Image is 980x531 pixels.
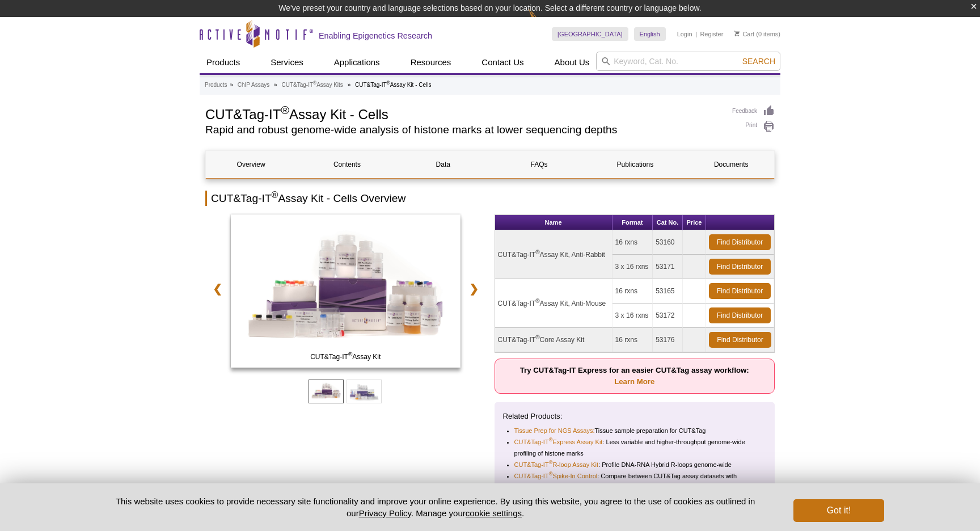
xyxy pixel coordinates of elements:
[520,366,749,386] strong: Try CUT&Tag-IT Express for an easier CUT&Tag assay workflow:
[475,52,530,73] a: Contact Us
[205,191,775,206] h2: CUT&Tag-IT Assay Kit - Cells Overview
[205,80,227,90] a: Products
[514,459,599,470] a: CUT&Tag-IT®R-loop Assay Kit
[653,230,683,255] td: 53160
[462,276,486,302] a: ❯
[514,459,757,470] li: : Profile DNA-RNA Hybrid R-loops genome-wide
[404,52,458,73] a: Resources
[590,151,680,178] a: Publications
[653,328,683,352] td: 53176
[535,298,539,304] sup: ®
[653,255,683,279] td: 53171
[549,471,553,477] sup: ®
[348,351,352,357] sup: ®
[653,279,683,304] td: 53165
[734,30,754,38] a: Cart
[313,80,316,86] sup: ®
[398,151,488,178] a: Data
[535,334,539,340] sup: ®
[206,151,296,178] a: Overview
[281,104,289,116] sup: ®
[742,57,775,66] span: Search
[359,508,411,518] a: Privacy Policy
[96,495,775,519] p: This website uses cookies to provide necessary site functionality and improve your online experie...
[634,27,666,41] a: English
[231,214,461,368] img: CUT&Tag-IT Assay Kit
[495,230,612,279] td: CUT&Tag-IT Assay Kit, Anti-Rabbit
[387,80,390,86] sup: ®
[327,52,387,73] a: Applications
[596,52,780,71] input: Keyword, Cat. No.
[709,307,771,323] a: Find Distributor
[709,332,771,348] a: Find Distributor
[231,214,461,371] a: CUT&Tag-IT Assay Kit
[230,82,233,88] li: »
[549,460,553,466] sup: ®
[612,215,653,230] th: Format
[272,190,278,200] sup: ®
[709,283,771,299] a: Find Distributor
[514,436,603,448] a: CUT&Tag-IT®Express Assay Kit
[466,508,522,518] button: cookie settings
[319,31,432,41] h2: Enabling Epigenetics Research
[734,31,740,36] img: Your Cart
[612,230,653,255] td: 16 rxns
[552,27,628,41] a: [GEOGRAPHIC_DATA]
[612,304,653,328] td: 3 x 16 rxns
[709,234,771,250] a: Find Distributor
[695,27,697,41] li: |
[612,255,653,279] td: 3 x 16 rxns
[494,151,584,178] a: FAQs
[514,470,757,493] li: : Compare between CUT&Tag assay datasets with confidence
[653,215,683,230] th: Cat No.
[793,499,884,522] button: Got it!
[302,151,392,178] a: Contents
[677,30,692,38] a: Login
[495,215,612,230] th: Name
[514,425,757,436] li: Tissue sample preparation for CUT&Tag
[503,411,767,422] p: Related Products:
[514,436,757,459] li: : Less variable and higher-throughput genome-wide profiling of histone marks
[548,52,597,73] a: About Us
[700,30,723,38] a: Register
[205,276,230,302] a: ❮
[281,80,343,90] a: CUT&Tag-IT®Assay Kits
[535,249,539,255] sup: ®
[686,151,776,178] a: Documents
[529,9,559,35] img: Change Here
[612,279,653,304] td: 16 rxns
[732,105,775,117] a: Feedback
[238,80,270,90] a: ChIP Assays
[709,259,771,275] a: Find Distributor
[205,125,721,135] h2: Rapid and robust genome-wide analysis of histone marks at lower sequencing depths
[355,82,432,88] li: CUT&Tag-IT Assay Kit - Cells
[549,437,553,443] sup: ®
[683,215,706,230] th: Price
[614,377,654,386] a: Learn More
[653,304,683,328] td: 53172
[739,56,779,66] button: Search
[348,82,351,88] li: »
[200,52,247,73] a: Products
[734,27,780,41] li: (0 items)
[233,351,458,363] span: CUT&Tag-IT Assay Kit
[274,82,277,88] li: »
[495,328,612,352] td: CUT&Tag-IT Core Assay Kit
[514,425,595,436] a: Tissue Prep for NGS Assays:
[612,328,653,352] td: 16 rxns
[732,120,775,133] a: Print
[514,470,598,482] a: CUT&Tag-IT®Spike-In Control
[264,52,310,73] a: Services
[205,105,721,122] h1: CUT&Tag-IT Assay Kit - Cells
[495,279,612,328] td: CUT&Tag-IT Assay Kit, Anti-Mouse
